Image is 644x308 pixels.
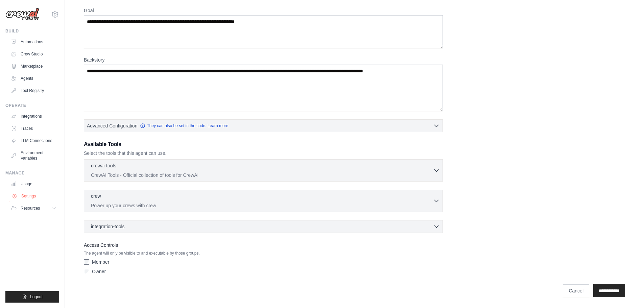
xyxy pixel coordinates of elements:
div: Build [5,28,59,34]
p: crew [91,193,101,199]
a: Marketplace [8,61,59,72]
p: CrewAI Tools - Official collection of tools for CrewAI [91,172,433,179]
div: Operate [5,103,59,108]
div: Manage [5,170,59,176]
p: The agent will only be visible to and executable by those groups. [84,251,443,256]
p: crewai-tools [91,162,116,169]
a: Crew Studio [8,49,59,60]
span: Logout [30,294,43,300]
span: Advanced Configuration [87,122,137,129]
a: Agents [8,73,59,84]
p: Select the tools that this agent can use. [84,150,443,157]
p: Power up your crews with crew [91,202,433,209]
img: Logo [5,8,39,21]
span: Resources [21,206,40,211]
a: Tool Registry [8,85,59,96]
label: Access Controls [84,241,443,249]
a: Usage [8,179,59,189]
a: Cancel [563,284,589,297]
h3: Available Tools [84,140,443,148]
a: They can also be set in the code. Learn more [140,123,228,128]
button: integration-tools [87,223,440,230]
label: Backstory [84,56,443,63]
label: Member [92,259,109,265]
a: Traces [8,123,59,134]
label: Owner [92,268,106,275]
a: LLM Connections [8,135,59,146]
a: Settings [9,191,60,202]
button: Logout [5,291,59,303]
span: integration-tools [91,223,125,230]
button: Advanced Configuration They can also be set in the code. Learn more [84,120,443,132]
a: Integrations [8,111,59,122]
button: crewai-tools CrewAI Tools - Official collection of tools for CrewAI [87,162,440,179]
label: Goal [84,7,443,14]
a: Environment Variables [8,147,59,164]
button: crew Power up your crews with crew [87,193,440,209]
button: Resources [8,203,59,214]
a: Automations [8,37,59,47]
